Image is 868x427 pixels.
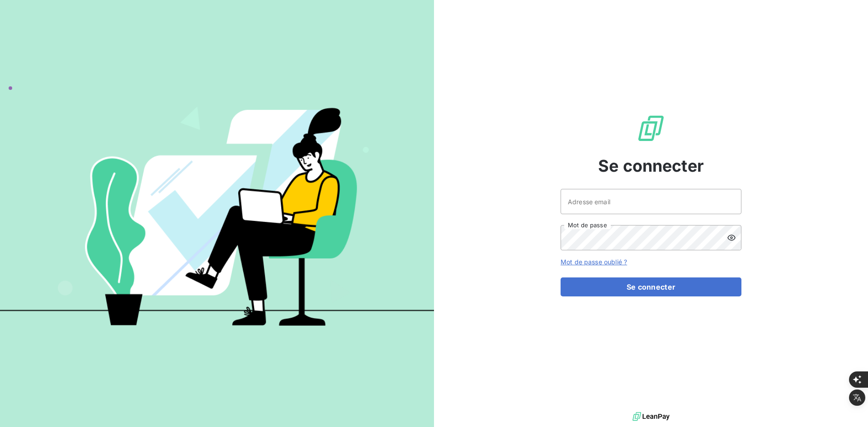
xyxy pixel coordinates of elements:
img: logo [632,410,670,423]
a: Mot de passe oublié ? [561,258,627,266]
img: Logo LeanPay [637,114,665,143]
button: Se connecter [561,277,741,296]
input: placeholder [561,189,741,214]
span: Se connecter [598,154,704,178]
